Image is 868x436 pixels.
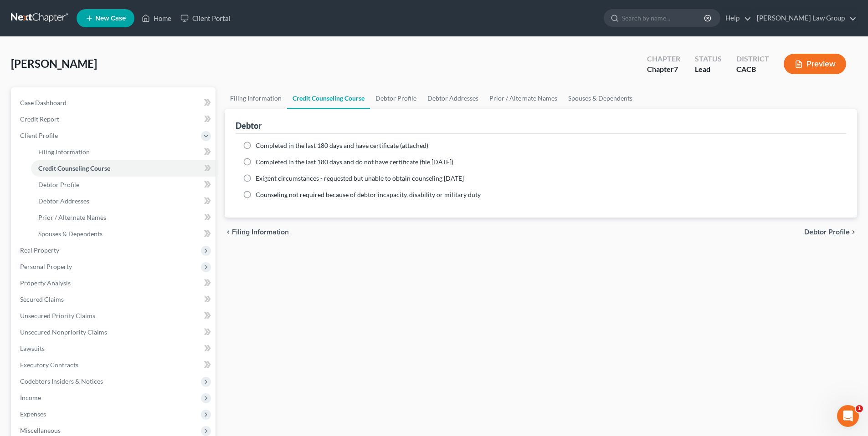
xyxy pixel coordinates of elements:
div: Debtor [236,120,262,131]
a: Filing Information [225,87,287,109]
span: Prior / Alternate Names [38,213,106,221]
span: Debtor Profile [38,181,79,188]
button: Preview [784,54,846,74]
span: Debtor Addresses [38,197,89,205]
a: Property Analysis [13,275,216,291]
a: Prior / Alternate Names [31,209,216,226]
a: Help [721,10,751,26]
a: Debtor Addresses [422,87,484,109]
span: Unsecured Priority Claims [20,312,95,319]
a: Spouses & Dependents [563,87,638,109]
a: [PERSON_NAME] Law Group [752,10,857,26]
iframe: Intercom live chat [837,405,859,427]
span: 7 [674,65,678,73]
a: Client Portal [176,10,235,26]
a: Credit Report [13,111,216,127]
span: Income [20,394,41,401]
span: Completed in the last 180 days and do not have certificate (file [DATE]) [256,158,453,166]
span: [PERSON_NAME] [11,57,97,70]
div: Status [695,54,722,64]
a: Credit Counseling Course [31,160,216,177]
span: Unsecured Nonpriority Claims [20,328,107,336]
a: Filing Information [31,144,216,160]
span: Secured Claims [20,295,64,303]
span: Counseling not required because of debtor incapacity, disability or military duty [256,191,481,198]
span: Debtor Profile [804,228,850,236]
a: Executory Contracts [13,357,216,373]
input: Search by name... [622,10,705,26]
span: Spouses & Dependents [38,230,103,238]
span: Expenses [20,410,46,418]
a: Spouses & Dependents [31,226,216,242]
span: Credit Report [20,115,59,123]
div: District [736,54,769,64]
span: Exigent circumstances - requested but unable to obtain counseling [DATE] [256,174,464,182]
span: Codebtors Insiders & Notices [20,377,103,385]
button: chevron_left Filing Information [225,228,289,236]
span: Completed in the last 180 days and have certificate (attached) [256,142,428,149]
a: Debtor Profile [370,87,422,109]
span: Personal Property [20,263,72,270]
span: 1 [856,405,863,412]
span: New Case [95,15,126,22]
span: Filing Information [232,228,289,236]
a: Home [137,10,176,26]
span: Miscellaneous [20,426,61,434]
span: Executory Contracts [20,361,78,369]
a: Case Dashboard [13,95,216,111]
span: Property Analysis [20,279,71,287]
span: Credit Counseling Course [38,164,110,172]
a: Unsecured Priority Claims [13,308,216,324]
div: CACB [736,64,769,75]
span: Client Profile [20,132,58,139]
a: Debtor Profile [31,177,216,193]
div: Chapter [647,64,680,75]
a: Secured Claims [13,291,216,308]
span: Lawsuits [20,345,45,352]
i: chevron_left [225,228,232,236]
i: chevron_right [850,228,857,236]
span: Filing Information [38,148,90,156]
span: Real Property [20,246,59,254]
button: Debtor Profile chevron_right [804,228,857,236]
div: Chapter [647,54,680,64]
div: Lead [695,64,722,75]
span: Case Dashboard [20,99,67,106]
a: Debtor Addresses [31,193,216,209]
a: Credit Counseling Course [287,87,370,109]
a: Prior / Alternate Names [484,87,563,109]
a: Lawsuits [13,340,216,357]
a: Unsecured Nonpriority Claims [13,324,216,340]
